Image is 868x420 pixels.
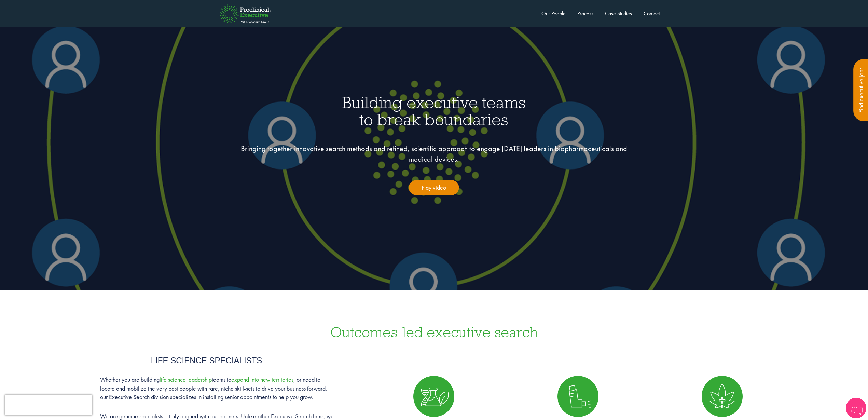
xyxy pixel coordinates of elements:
[846,398,866,418] img: Chatbot
[577,10,593,17] a: Process
[94,94,774,128] h1: Building executive teams to break boundaries
[151,356,429,365] h4: Life science specialists
[160,376,212,383] a: life science leadership
[413,376,454,417] img: Biopharmaceuticals
[644,10,660,17] a: Contact
[7,325,861,340] h3: Outcomes-led executive search
[605,10,632,17] a: Case Studies
[557,376,598,417] img: Medical Devices
[5,395,92,415] iframe: reCAPTCHA
[541,10,566,17] a: Our People
[409,180,459,195] a: Play video
[230,143,638,165] p: Bringing together innovative search methods and refined, scientific approach to engage [DATE] lea...
[100,375,336,402] p: Whether you are building teams to , or need to locate and mobilize the very best people with rare...
[231,376,293,383] a: expand into new territories
[702,376,743,417] img: Cannabis and alternative medicines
